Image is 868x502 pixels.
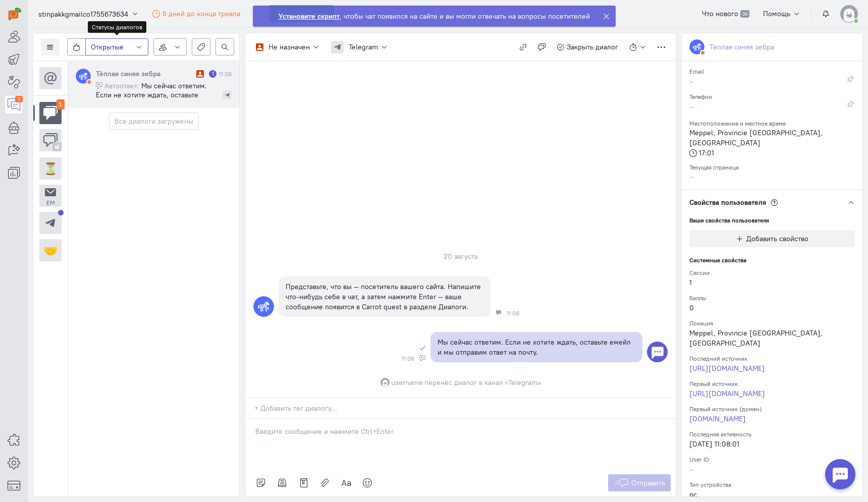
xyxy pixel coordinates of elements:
[689,439,831,449] div: [DATE] 11:08:01
[689,364,765,373] a: [URL][DOMAIN_NAME]
[689,76,831,89] div: –
[699,148,714,157] span: 17:01
[9,8,21,20] img: carrot-quest.svg
[689,328,831,348] div: Meppel, Provincie [GEOGRAPHIC_DATA], [GEOGRAPHIC_DATA]
[419,355,425,361] div: Автоответ
[689,489,831,499] div: pc
[57,99,65,110] div: 1
[689,380,738,387] small: Первый источник
[268,42,310,52] div: Не назначен
[33,5,144,23] button: stinpakkgmailco1755673634
[682,256,746,264] small: Системные свойства
[689,303,831,313] div: 0
[689,117,855,128] div: Местоположение и местное время
[689,277,831,288] div: 1
[109,113,199,130] button: Все диалоги загружены
[55,144,60,149] img: unmute.svg
[279,11,590,21] div: , чтобы чат появился на сайте и вы могли отвечать на вопросы посетителей
[689,405,762,413] small: Первый источник (домен)
[689,355,747,362] small: Последний источник
[286,282,483,312] div: Представьте, что вы — посетитель вашего сайта. Напишите что-нибудь себе в чат, а затем нажмите En...
[219,70,232,78] div: 11:08
[689,414,746,423] a: [DOMAIN_NAME]
[88,21,146,33] div: Статусы диалогов
[402,355,414,362] span: 11:08
[689,216,769,224] small: Ваши свойства пользователя
[496,310,502,316] div: Чат
[689,456,709,463] small: User ID
[162,9,240,18] span: 6 дней до конца триала
[689,319,713,327] small: Локация
[689,90,712,100] small: Телефон
[424,377,503,387] span: перенёс диалог в канал
[349,42,378,52] span: Telegram
[689,230,855,247] button: Добавить свойство
[608,474,671,491] button: Отправить
[96,69,194,79] div: Тёплая синяя зебра
[763,9,790,18] span: Помощь
[43,160,58,177] div: ⏳
[507,310,519,317] span: 11:08
[38,9,128,19] span: stinpakkgmailco1755673634
[740,10,749,18] span: 39
[689,464,831,474] div: –
[757,5,806,22] button: Помощь
[702,9,738,18] span: Что нового
[689,160,855,172] div: Текущая страница
[551,38,624,55] button: Закрыть диалог
[746,234,808,243] span: Добавить свойство
[391,377,423,387] span: username
[279,12,340,21] strong: Установите скрипт
[85,38,148,55] button: Открытые
[567,42,618,51] span: Закрыть диалог
[91,42,124,52] span: Открытые
[689,269,710,276] small: Сессии
[15,96,23,102] div: 1
[438,249,483,263] div: 20 августа
[631,478,665,487] span: Отправить
[689,481,731,488] small: Тип устройства
[209,70,216,78] div: Есть неотвеченное сообщение пользователя
[689,128,823,147] span: Meppel, Provincie [GEOGRAPHIC_DATA], [GEOGRAPHIC_DATA]
[710,42,774,52] div: Тёплая синяя зебра
[696,5,754,22] a: Что нового 39
[689,430,751,438] small: Последняя активность
[104,81,139,90] span: Автоответ:
[438,337,635,357] div: Мы сейчас ответим. Если не хотите ждать, оставьте емейл и мы отправим ответ на почту.
[689,65,704,75] small: Email
[689,101,831,114] div: –
[46,200,55,206] small: Em
[196,70,204,78] i: Диалог не разобран
[689,389,765,398] a: [URL][DOMAIN_NAME]
[840,5,858,23] img: default-v4.png
[43,242,58,259] div: 🤝
[5,96,23,114] a: 1
[689,294,706,302] small: Баллы
[96,81,207,118] span: Мы сейчас ответим. Если не хотите ждать, оставьте емейл и мы отправим ответ на почту.
[689,172,693,181] span: –
[325,38,394,55] button: Telegram
[689,198,766,207] span: Свойства пользователя
[250,38,325,55] button: Не назначен
[505,378,541,387] span: «Telegram»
